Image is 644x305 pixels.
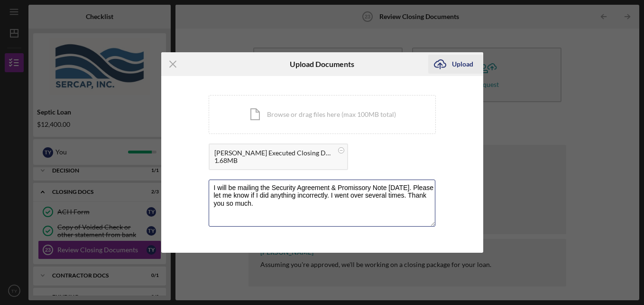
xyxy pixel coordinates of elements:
[428,55,483,74] button: Upload
[214,149,333,157] div: [PERSON_NAME] Executed Closing Documents.pdf
[452,55,473,74] div: Upload
[290,60,354,68] h6: Upload Documents
[209,180,435,226] textarea: I will be mailing the Security Agreement & Promissory Note [DATE]. Please let me know if I did an...
[214,157,333,164] div: 1.68MB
